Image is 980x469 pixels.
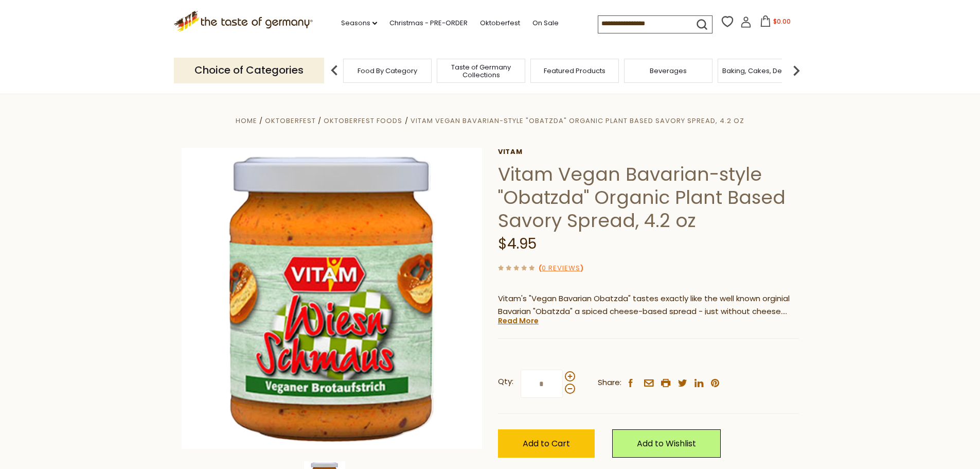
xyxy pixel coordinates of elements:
[523,438,570,449] span: Add to Cart
[480,18,520,29] a: Oktoberfest
[358,67,417,75] a: Food By Category
[650,67,687,75] a: Beverages
[236,116,257,126] a: Home
[498,429,595,458] button: Add to Cart
[324,60,345,81] img: previous arrow
[539,263,583,273] span: ( )
[498,148,799,156] a: Vitam
[722,67,802,75] a: Baking, Cakes, Desserts
[612,429,721,458] a: Add to Wishlist
[389,18,468,29] a: Christmas - PRE-ORDER
[498,316,539,326] a: Read More
[341,18,377,29] a: Seasons
[598,376,621,389] span: Share:
[440,63,522,79] a: Taste of Germany Collections
[544,67,605,75] a: Featured Products
[542,263,580,274] a: 0 Reviews
[182,148,483,449] img: Vitam Vegan Bavarian-style "Obatzda" Organic Plant Based Savory Spread, 4.2 oz
[521,370,563,398] input: Qty:
[754,15,797,31] button: $0.00
[498,163,799,232] h1: Vitam Vegan Bavarian-style "Obatzda" Organic Plant Based Savory Spread, 4.2 oz
[265,116,316,126] a: Oktoberfest
[498,234,537,254] span: $4.95
[324,116,402,126] a: Oktoberfest Foods
[532,18,559,29] a: On Sale
[498,375,513,388] strong: Qty:
[174,58,324,83] p: Choice of Categories
[498,292,799,318] p: Vitam's "Vegan Bavarian Obatzda" tastes exactly like the well known orginial Bavarian "Obatzda" a...
[773,17,791,26] span: $0.00
[411,116,744,126] a: Vitam Vegan Bavarian-style "Obatzda" Organic Plant Based Savory Spread, 4.2 oz
[786,60,807,81] img: next arrow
